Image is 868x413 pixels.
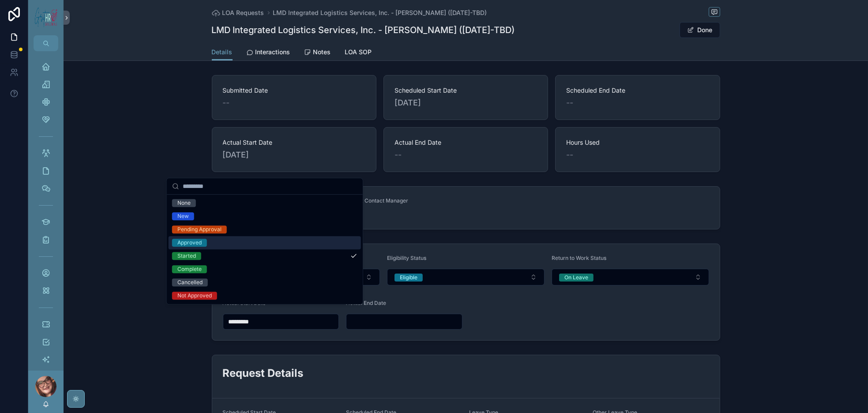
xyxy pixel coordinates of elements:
[345,44,372,62] a: LOA SOP
[566,149,573,161] span: --
[177,239,202,247] div: Approved
[552,255,606,261] span: Return to Work Status
[28,51,64,371] div: scrollable content
[223,366,709,380] h2: Request Details
[34,4,58,31] img: App logo
[564,274,588,282] div: On Leave
[212,48,233,56] span: Details
[346,300,386,306] span: Actual End Date
[212,44,233,61] a: Details
[566,138,709,147] span: Hours Used
[304,44,331,62] a: Notes
[177,265,202,273] div: Complete
[346,197,408,204] span: Do Not Contact Manager
[177,278,203,286] div: Cancelled
[223,149,365,161] span: [DATE]
[387,269,545,285] button: Select Button
[395,149,402,161] span: --
[222,8,264,17] span: LOA Requests
[212,24,515,36] h1: LMD Integrated Logistics Services, Inc. - [PERSON_NAME] ([DATE]-TBD)
[273,8,487,17] a: LMD Integrated Logistics Services, Inc. - [PERSON_NAME] ([DATE]-TBD)
[177,199,191,207] div: None
[223,138,365,147] span: Actual Start Date
[313,48,331,56] span: Notes
[566,86,709,95] span: Scheduled End Date
[400,274,417,282] div: Eligible
[177,212,189,220] div: New
[552,269,709,285] button: Select Button
[223,86,365,95] span: Submitted Date
[345,48,372,56] span: LOA SOP
[177,225,222,233] div: Pending Approval
[387,255,426,261] span: Eligibility Status
[167,195,363,304] div: Suggestions
[395,86,537,95] span: Scheduled Start Date
[395,97,537,109] span: [DATE]
[680,22,720,38] button: Done
[395,138,537,147] span: Actual End Date
[212,8,264,17] a: LOA Requests
[566,97,573,109] span: --
[247,44,290,62] a: Interactions
[223,97,230,109] span: --
[177,292,212,300] div: Not Approved
[256,48,290,56] span: Interactions
[177,252,196,260] div: Started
